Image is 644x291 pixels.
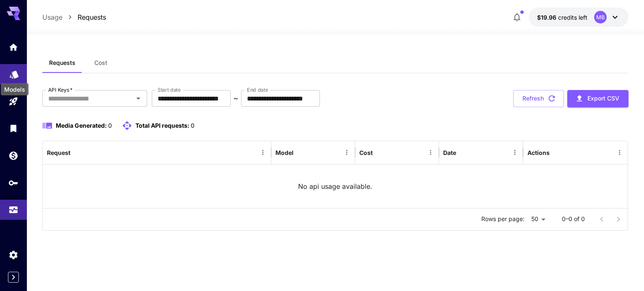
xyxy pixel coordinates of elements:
[71,147,83,158] button: Sort
[56,122,107,129] span: Media Generated:
[8,250,18,260] div: Settings
[47,149,70,156] div: Request
[562,215,585,223] p: 0–0 of 0
[537,14,558,21] span: $19.96
[425,147,436,158] button: Menu
[594,11,607,23] div: MB
[247,86,268,93] label: End date
[132,93,144,104] button: Open
[558,14,587,21] span: credits left
[513,90,564,107] button: Refresh
[8,203,18,213] div: Usage
[614,147,626,158] button: Menu
[108,122,112,129] span: 0
[341,147,353,158] button: Menu
[359,149,373,156] div: Cost
[135,122,190,129] span: Total API requests:
[1,83,29,95] div: Models
[298,181,372,191] p: No api usage available.
[8,176,18,186] div: API Keys
[49,59,75,67] span: Requests
[8,272,19,283] button: Expand sidebar
[8,150,18,161] div: Wallet
[275,149,293,156] div: Model
[8,96,18,107] div: Playground
[537,13,587,22] div: $19.95682
[8,121,18,132] div: Library
[481,215,525,223] p: Rows per page:
[457,147,469,158] button: Sort
[527,149,550,156] div: Actions
[42,12,106,22] nav: breadcrumb
[78,12,106,22] a: Requests
[528,213,548,225] div: 50
[234,93,238,103] p: ~
[529,8,628,27] button: $19.95682MB
[8,42,18,52] div: Home
[374,147,385,158] button: Sort
[48,86,73,93] label: API Keys
[257,147,269,158] button: Menu
[94,59,107,67] span: Cost
[509,147,521,158] button: Menu
[567,90,628,107] button: Export CSV
[9,67,19,78] div: Models
[158,86,181,93] label: Start date
[443,149,456,156] div: Date
[191,122,195,129] span: 0
[42,12,62,22] a: Usage
[294,147,306,158] button: Sort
